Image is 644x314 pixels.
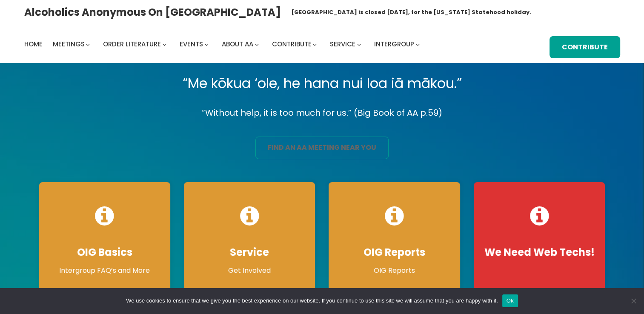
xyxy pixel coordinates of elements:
p: Intergroup FAQ’s and More [48,265,162,276]
button: Order Literature submenu [163,43,166,46]
a: Events [180,38,203,50]
nav: Intergroup [24,38,423,50]
a: Contribute [272,38,312,50]
span: No [629,297,638,305]
button: Intergroup submenu [416,43,420,46]
h4: OIG Reports [337,246,451,259]
h4: We Need Web Techs! [482,246,596,259]
h4: Service [192,246,306,259]
p: OIG Reports [337,265,451,276]
a: Meetings [53,38,85,50]
a: Service [330,38,355,50]
span: Events [180,40,203,49]
a: About AA [222,38,253,50]
p: “Without help, it is too much for us.” (Big Book of AA p.59) [32,106,612,120]
h4: OIG Basics [48,246,162,259]
button: Events submenu [205,43,209,46]
a: Alcoholics Anonymous on [GEOGRAPHIC_DATA] [24,3,281,21]
span: We use cookies to ensure that we give you the best experience on our website. If you continue to ... [126,297,498,305]
span: Order Literature [103,40,161,49]
a: Intergroup [374,38,414,50]
p: Get Involved [192,265,306,276]
span: Intergroup [374,40,414,49]
span: Service [330,40,355,49]
span: Home [24,40,43,49]
span: About AA [222,40,253,49]
button: About AA submenu [255,43,259,46]
a: find an aa meeting near you [255,137,389,159]
a: Contribute [550,36,620,59]
span: Contribute [272,40,312,49]
button: Ok [502,294,518,307]
h1: [GEOGRAPHIC_DATA] is closed [DATE], for the [US_STATE] Statehood holiday. [291,8,531,17]
button: Service submenu [357,43,361,46]
p: “Me kōkua ‘ole, he hana nui loa iā mākou.” [32,71,612,95]
span: Meetings [53,40,85,49]
button: Contribute submenu [313,43,317,46]
a: Home [24,38,43,50]
button: Meetings submenu [86,43,90,46]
